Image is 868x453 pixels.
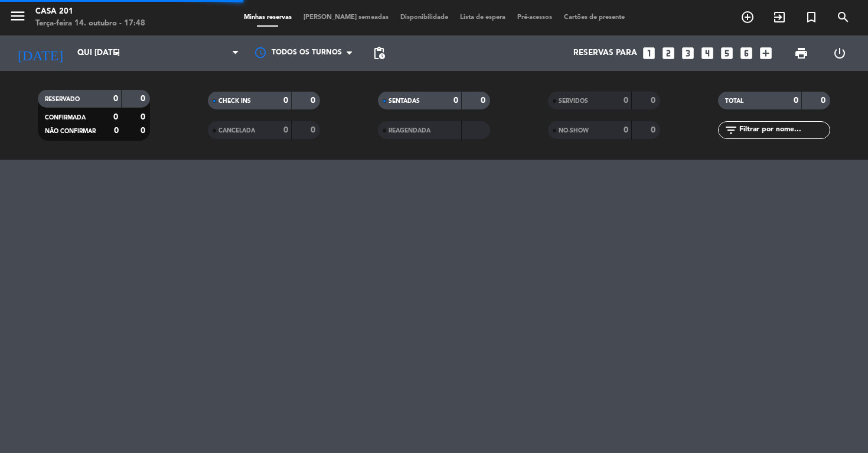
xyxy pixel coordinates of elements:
strong: 0 [453,96,458,105]
strong: 0 [283,126,288,134]
span: SENTADAS [389,98,420,104]
strong: 0 [651,126,658,134]
span: Reservas para [573,48,637,58]
span: Pré-acessos [511,14,558,21]
strong: 0 [113,95,118,103]
i: filter_list [724,123,738,137]
span: Cartões de presente [558,14,631,21]
strong: 0 [481,96,488,105]
strong: 0 [141,127,148,135]
strong: 0 [113,113,118,121]
button: menu [9,7,27,29]
strong: 0 [311,126,318,134]
i: turned_in_not [804,10,818,24]
i: exit_to_app [772,10,787,24]
span: SERVIDOS [559,98,588,104]
input: Filtrar por nome... [738,124,830,137]
strong: 0 [651,96,658,105]
strong: 0 [624,96,628,105]
i: looks_one [641,46,657,61]
i: arrow_drop_down [110,46,124,60]
span: TOTAL [725,98,743,104]
span: RESERVADO [45,96,80,102]
div: LOG OUT [821,35,860,71]
i: add_box [758,46,774,61]
span: [PERSON_NAME] semeadas [298,14,394,21]
span: REAGENDADA [389,128,430,134]
strong: 0 [624,126,628,134]
i: power_settings_new [833,46,847,60]
strong: 0 [141,95,148,103]
span: print [794,46,808,60]
strong: 0 [283,96,288,105]
span: pending_actions [372,46,386,60]
i: search [836,10,850,24]
strong: 0 [821,96,828,105]
span: CHECK INS [218,98,251,104]
span: Disponibilidade [394,14,454,21]
strong: 0 [311,96,318,105]
span: Lista de espera [454,14,511,21]
div: Terça-feira 14. outubro - 17:48 [35,18,145,30]
span: CONFIRMADA [45,115,86,121]
div: Casa 201 [35,6,145,18]
span: CANCELADA [218,128,255,134]
strong: 0 [794,96,798,105]
span: NO-SHOW [559,128,589,134]
i: [DATE] [9,40,71,66]
i: looks_two [661,46,676,61]
i: add_circle_outline [740,10,755,24]
strong: 0 [141,113,148,121]
i: looks_3 [680,46,696,61]
i: menu [9,7,27,25]
span: Minhas reservas [238,14,298,21]
i: looks_5 [719,46,735,61]
i: looks_4 [700,46,715,61]
i: looks_6 [739,46,754,61]
strong: 0 [114,127,119,135]
span: NÃO CONFIRMAR [45,128,96,134]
